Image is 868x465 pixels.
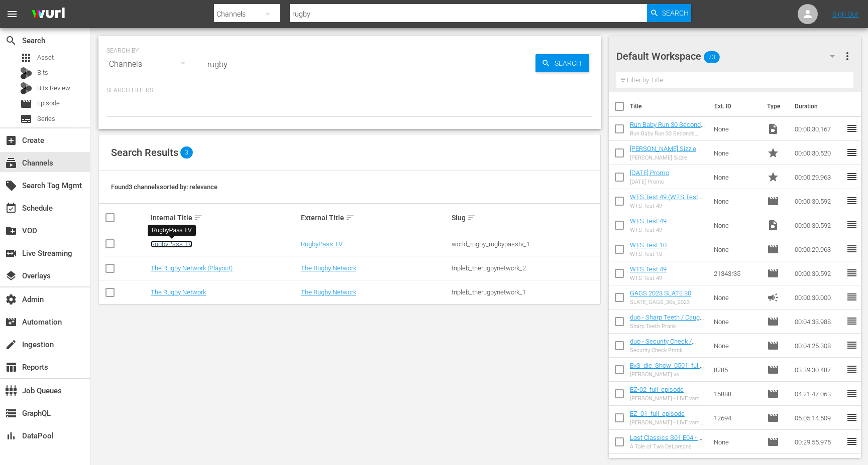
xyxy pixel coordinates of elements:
[630,227,667,233] div: WTS Test 49
[151,240,192,248] a: RugbyPass TV
[767,316,779,328] span: Episode
[37,114,55,124] span: Series
[767,243,779,255] span: Episode
[630,410,685,417] a: EZ_01_full_episode
[846,195,858,207] span: reorder
[767,147,779,159] span: Promo
[710,406,763,430] td: 12694
[630,386,684,393] a: EZ-02_full_episode
[630,314,705,329] a: duo - Sharp Teeth / Caught Cheating
[791,285,846,309] td: 00:00:30.000
[630,371,706,378] div: [PERSON_NAME] vs. [PERSON_NAME] - Die Liveshow
[630,193,702,208] a: WTS Test 49 (WTS Test 49 (00:00:00))
[846,435,858,447] span: reorder
[630,251,667,257] div: WTS Test 10
[24,3,72,26] img: ans4CAIJ8jUAAAAAAAAAAAAAAAAAAAAAAAAgQb4GAAAAAAAAAAAAAAAAAAAAAAAAJMjXAAAAAAAAAAAAAAAAAAAAAAAAgAT5G...
[630,179,669,185] div: [DATE] Promo
[767,267,779,279] span: Episode
[846,146,858,159] span: reorder
[710,237,763,261] td: None
[846,315,858,327] span: reorder
[708,92,761,120] th: Ext. ID
[20,98,32,110] span: Episode
[841,44,853,68] button: more_vert
[767,123,779,135] span: Video
[630,289,691,297] a: GAGS 2023 SLATE 30
[832,10,858,18] a: Sign Out
[5,134,17,146] span: Create
[846,267,858,279] span: reorder
[630,265,667,273] a: WTS Test 49
[630,362,704,377] a: EvS_die_Show_0501_full_episode
[846,171,858,183] span: reorder
[452,288,599,296] div: tripleb_therugbynetwork_1
[630,443,706,450] div: A Tale of Two DeLoreans
[767,364,779,376] span: Episode
[6,8,18,20] span: menu
[194,213,203,222] span: sort
[710,141,763,165] td: None
[710,165,763,189] td: None
[5,339,17,351] span: Ingestion
[846,387,858,399] span: reorder
[791,382,846,406] td: 04:21:47.063
[846,291,858,303] span: reorder
[846,339,858,351] span: reorder
[616,42,844,70] div: Default Workspace
[767,436,779,448] span: Episode
[710,382,763,406] td: 15888
[846,363,858,375] span: reorder
[710,309,763,334] td: None
[710,189,763,213] td: None
[111,183,218,191] span: Found 3 channels sorted by: relevance
[789,92,849,120] th: Duration
[710,334,763,358] td: None
[106,86,593,95] p: Search Filters:
[846,411,858,423] span: reorder
[791,117,846,141] td: 00:00:30.167
[791,261,846,285] td: 00:00:30.592
[452,264,599,272] div: tripleb_therugbynetwork_2
[5,385,17,397] span: Job Queues
[452,240,599,248] div: world_rugby_rugbypasstv_1
[5,180,17,192] span: Search Tag Mgmt
[791,309,846,334] td: 00:04:33.988
[5,407,17,419] span: GraphQL
[630,419,706,426] div: [PERSON_NAME] - LIVE vom [DATE]
[791,189,846,213] td: 00:00:30.592
[710,213,763,237] td: None
[467,213,476,222] span: sort
[111,146,178,159] span: Search Results
[37,98,60,108] span: Episode
[767,388,779,400] span: Episode
[5,247,17,259] span: Live Streaming
[5,430,17,442] span: DataPool
[767,291,779,303] span: Ad
[301,288,356,296] a: The Rugby Network
[704,47,720,68] span: 23
[791,430,846,454] td: 00:29:55.975
[151,288,206,296] a: The Rugby Network
[662,4,689,22] span: Search
[5,202,17,214] span: Schedule
[301,212,448,224] div: External Title
[151,264,233,272] a: The Rugby Network (Playout)
[5,157,17,169] span: Channels
[630,203,706,209] div: WTS Test 49
[630,275,667,281] div: WTS Test 49
[791,358,846,382] td: 03:39:30.487
[20,82,32,94] div: Bits Review
[791,213,846,237] td: 00:00:30.592
[37,83,70,93] span: Bits Review
[346,213,355,222] span: sort
[846,122,858,134] span: reorder
[791,406,846,430] td: 05:05:14.509
[106,50,195,78] div: Channels
[20,52,32,64] span: Asset
[761,92,789,120] th: Type
[20,67,32,79] div: Bits
[37,53,54,63] span: Asset
[452,212,599,224] div: Slug
[767,219,779,231] span: Video
[710,261,763,285] td: 21343r35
